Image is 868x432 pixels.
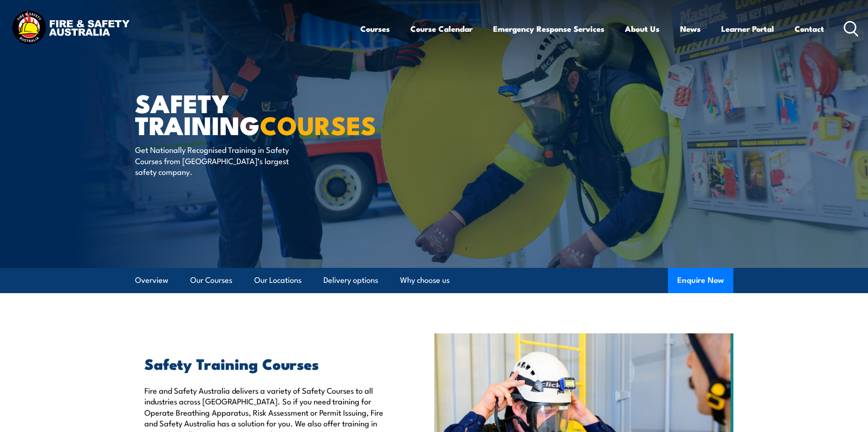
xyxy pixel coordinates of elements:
a: Our Locations [254,268,301,293]
a: Delivery options [323,268,378,293]
a: Learner Portal [721,16,774,41]
a: Overview [135,268,168,293]
a: Emergency Response Services [493,16,604,41]
a: Courses [360,16,390,41]
button: Enquire Now [668,268,733,293]
a: Why choose us [400,268,450,293]
a: Contact [795,16,824,41]
a: Course Calendar [410,16,473,41]
a: News [680,16,701,41]
a: Our Courses [190,268,232,293]
h2: Safety Training Courses [144,357,391,370]
a: About Us [625,16,660,41]
strong: COURSES [260,105,376,144]
p: Get Nationally Recognised Training in Safety Courses from [GEOGRAPHIC_DATA]’s largest safety comp... [135,144,306,177]
h1: Safety Training [135,92,366,135]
